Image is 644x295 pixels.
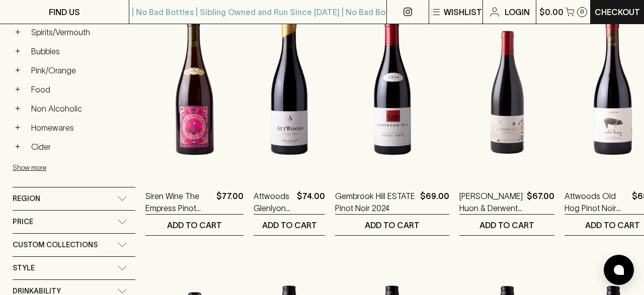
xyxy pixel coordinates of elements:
p: 0 [580,9,584,15]
p: $69.00 [420,190,449,214]
button: ADD TO CART [459,215,554,235]
p: ADD TO CART [167,219,222,231]
button: ADD TO CART [145,215,244,235]
button: + [13,46,23,56]
p: ADD TO CART [365,219,420,231]
a: Spirits/Vermouth [27,24,135,41]
p: Checkout [595,6,640,18]
button: + [13,142,23,152]
button: + [13,27,23,37]
a: Homewares [27,119,135,136]
a: Non Alcoholic [27,100,135,117]
p: $77.00 [216,190,244,214]
p: $67.00 [527,190,554,214]
button: + [13,104,23,114]
a: Gembrook Hill ESTATE Pinot Noir 2024 [335,190,416,214]
div: Custom Collections [13,234,135,256]
button: ADD TO CART [335,215,449,235]
span: Style [13,262,35,274]
a: [PERSON_NAME] Huon & Derwent Pinot Noir 2023 [459,190,523,214]
button: + [13,65,23,75]
p: FIND US [49,6,80,18]
p: ADD TO CART [479,219,534,231]
a: Attwoods Glenlyon Estate Pinot Noir 2022 [254,190,293,214]
button: + [13,84,23,94]
button: ADD TO CART [254,215,325,235]
p: $74.00 [297,190,325,214]
p: Login [505,6,530,18]
a: Pink/Orange [27,62,135,79]
button: + [13,123,23,133]
a: Attwoods Old Hog Pinot Noir 2023 [565,190,628,214]
a: Food [27,81,135,98]
div: Style [13,257,135,279]
button: Show more [13,157,144,178]
p: ADD TO CART [585,219,640,231]
p: ADD TO CART [262,219,317,231]
div: Region [13,187,135,210]
p: Wishlist [444,6,482,18]
p: $0.00 [539,6,563,18]
span: Region [13,192,40,205]
span: Price [13,216,33,228]
img: bubble-icon [614,265,624,275]
a: Bubbles [27,43,135,60]
a: Cider [27,138,135,155]
a: Siren Wine The Empress Pinot Noir 2023 [145,190,212,214]
span: Custom Collections [13,239,98,251]
div: Price [13,211,135,233]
